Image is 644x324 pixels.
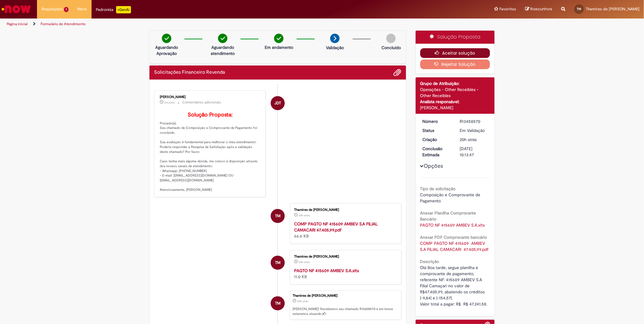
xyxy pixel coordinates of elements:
[294,208,395,212] div: Thamires de [PERSON_NAME]
[460,127,488,133] div: Em Validação
[420,192,482,204] span: Composição e Comprovante de Pagamento
[164,101,175,104] span: 6m atrás
[164,101,175,104] time: 29/08/2025 10:42:10
[394,69,401,76] button: Adicionar anexos
[275,255,280,270] span: TM
[420,235,487,240] b: Anexar PDF Comprovante bancário
[386,34,396,43] img: img-circle-grey.png
[418,127,455,133] dt: Status
[460,137,477,142] time: 28/08/2025 15:13:47
[525,6,552,12] a: Rascunhos
[420,210,476,222] b: Anexar Planilha Comprovante Bancário
[460,137,488,143] div: 28/08/2025 15:13:47
[299,214,310,217] span: 20h atrás
[96,6,131,13] div: Padroniza
[271,296,285,310] div: Thamires de Moraes Melo
[420,265,488,307] span: Olá Boa tarde, segue planilha e comprovante de pagamento, referente NF: 415609 AMBEV S.A Filial C...
[420,241,489,252] a: Download de COMP PAGTO NF 415609 AMBEV S.A FILIAL CAMACARI 47.405,99.pdf
[271,209,285,223] div: Thamires de Moraes Melo
[42,6,63,12] span: Requisições
[586,6,639,12] span: Thamires de [PERSON_NAME]
[160,95,261,99] div: [PERSON_NAME]
[265,44,293,50] p: Em andamento
[294,268,395,280] div: 11.0 KB
[420,259,439,264] b: Descrição
[275,209,280,223] span: TM
[297,299,308,303] time: 28/08/2025 15:13:47
[418,137,455,143] dt: Criação
[294,268,359,273] a: PAGTO NF 415609 AMBEV S.A.xltx
[152,44,181,56] p: Aguardando Aprovação
[420,59,490,69] button: Rejeitar Solução
[330,34,340,43] img: arrow-next.png
[299,260,310,264] time: 28/08/2025 15:03:55
[530,6,552,12] span: Rascunhos
[416,31,495,44] div: Solução Proposta
[154,291,401,320] li: Thamires de Moraes Melo
[460,137,477,142] span: 20h atrás
[78,6,87,12] span: More
[182,100,221,105] small: Comentários adicionais
[218,34,227,43] img: check-circle-green.png
[162,34,171,43] img: check-circle-green.png
[420,48,490,58] button: Aceitar solução
[5,19,425,30] ul: Trilhas de página
[208,44,237,56] p: Aguardando atendimento
[381,45,401,51] p: Concluído
[294,221,395,239] div: 66.6 KB
[418,146,455,158] dt: Conclusão Estimada
[294,221,378,233] a: COMP PAGTO NF 415609 AMBEV S.A FILIAL CAMACARI 47.405,99.pdf
[420,186,456,191] b: Tipo de solicitação
[116,6,131,13] p: +GenAi
[64,7,69,12] span: 1
[420,222,485,228] a: Download de PAGTO NF 415609 AMBEV S.A.xltx
[420,105,490,111] div: [PERSON_NAME]
[420,99,490,105] div: Analista responsável:
[299,214,310,217] time: 28/08/2025 15:13:34
[420,80,490,86] div: Grupo de Atribuição:
[293,294,398,298] div: Thamires de [PERSON_NAME]
[271,256,285,270] div: Thamires de Moraes Melo
[577,7,582,11] span: TM
[274,34,283,43] img: check-circle-green.png
[418,118,455,124] dt: Número
[297,299,308,303] span: 20h atrás
[1,3,32,15] img: ServiceNow
[293,307,398,316] p: [PERSON_NAME]! Recebemos seu chamado R13458570 e em breve estaremos atuando.
[326,45,344,51] p: Validação
[41,22,86,26] a: Formulário de Atendimento
[299,260,310,264] span: 20h atrás
[271,96,285,110] div: JOAO DAMASCENO TEIXEIRA
[160,112,261,192] p: Prezado(a), Seu chamado de Composição e Comprovante de Pagamento foi concluído. Sua avaliação é f...
[294,255,395,258] div: Thamires de [PERSON_NAME]
[460,146,488,158] div: [DATE] 10:13:47
[420,86,490,99] div: Operações - Other Receibles - Other Receibles
[154,70,225,75] h2: Solicitações Financeiro Revenda Histórico de tíquete
[499,6,516,12] span: Favoritos
[460,118,488,124] div: R13458570
[188,111,233,118] b: Solução Proposta:
[275,296,280,311] span: TM
[274,96,281,110] span: JDT
[7,22,28,26] a: Página inicial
